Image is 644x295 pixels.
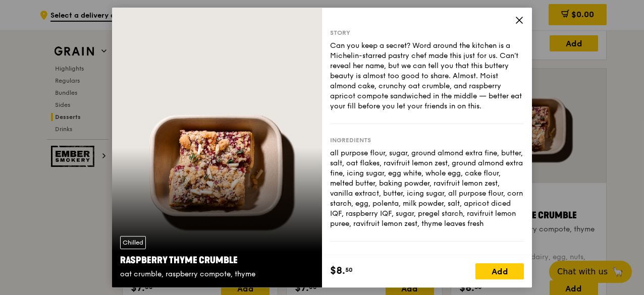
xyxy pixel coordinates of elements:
span: $8. [330,263,345,278]
div: Ingredients [330,136,524,144]
div: Story [330,29,524,37]
div: all purpose flour, sugar, ground almond extra fine, butter, salt, oat flakes, ravifruit lemon zes... [330,148,524,229]
div: Tags [330,254,524,262]
div: Chilled [120,236,146,249]
span: 50 [345,266,353,274]
div: oat crumble, raspberry compote, thyme [120,269,314,279]
div: Add [475,263,524,279]
div: Can you keep a secret? Word around the kitchen is a Michelin-starred pastry chef made this just f... [330,41,524,111]
div: Raspberry Thyme Crumble [120,253,314,267]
